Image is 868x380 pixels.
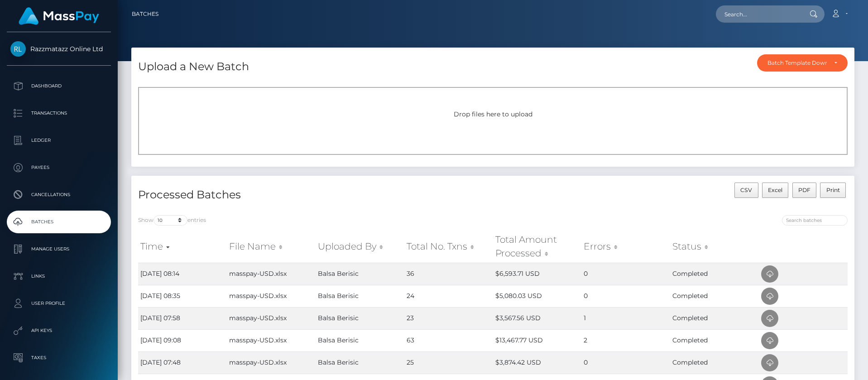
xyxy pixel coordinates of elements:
[581,351,670,374] td: 0
[820,183,846,198] button: Print
[138,263,227,285] td: [DATE] 08:14
[19,7,99,25] img: MassPay Logo
[138,285,227,307] td: [DATE] 08:35
[132,5,158,24] a: Batches
[227,231,316,263] th: File Name: activate to sort column ascending
[767,59,827,67] div: Batch Template Download
[768,187,782,193] span: Excel
[716,5,801,23] input: Search...
[757,54,848,72] button: Batch Template Download
[670,231,759,263] th: Status: activate to sort column ascending
[493,285,582,307] td: $5,080.03 USD
[7,45,111,53] span: Razzmatazz Online Ltd
[10,106,107,120] p: Transactions
[10,351,107,365] p: Taxes
[404,231,493,263] th: Total No. Txns: activate to sort column ascending
[138,187,486,203] h4: Processed Batches
[7,156,111,179] a: Payees
[7,319,111,342] a: API Keys
[316,329,404,351] td: Balsa Berisic
[734,183,758,198] button: CSV
[581,231,670,263] th: Errors: activate to sort column ascending
[581,307,670,329] td: 1
[7,265,111,288] a: Links
[792,183,817,198] button: PDF
[581,263,670,285] td: 0
[7,211,111,233] a: Batches
[493,231,582,263] th: Total Amount Processed: activate to sort column ascending
[138,231,227,263] th: Time: activate to sort column ascending
[798,187,810,193] span: PDF
[493,263,582,285] td: $6,593.71 USD
[138,351,227,374] td: [DATE] 07:48
[153,215,187,226] select: Showentries
[670,329,759,351] td: Completed
[227,263,316,285] td: masspay-USD.xlsx
[227,351,316,374] td: masspay-USD.xlsx
[404,285,493,307] td: 24
[7,183,111,206] a: Cancellations
[138,307,227,329] td: [DATE] 07:58
[138,59,249,75] h4: Upload a New Batch
[227,285,316,307] td: masspay-USD.xlsx
[581,329,670,351] td: 2
[740,187,752,193] span: CSV
[826,187,840,193] span: Print
[10,41,26,57] img: Razzmatazz Online Ltd
[10,242,107,256] p: Manage Users
[404,307,493,329] td: 23
[227,307,316,329] td: masspay-USD.xlsx
[316,351,404,374] td: Balsa Berisic
[10,324,107,337] p: API Keys
[581,285,670,307] td: 0
[138,329,227,351] td: [DATE] 09:08
[670,285,759,307] td: Completed
[670,263,759,285] td: Completed
[404,263,493,285] td: 36
[454,110,532,118] span: Drop files here to upload
[493,329,582,351] td: $13,467.77 USD
[493,307,582,329] td: $3,567.56 USD
[404,351,493,374] td: 25
[10,269,107,283] p: Links
[227,329,316,351] td: masspay-USD.xlsx
[10,161,107,174] p: Payees
[316,263,404,285] td: Balsa Berisic
[10,297,107,310] p: User Profile
[316,307,404,329] td: Balsa Berisic
[316,285,404,307] td: Balsa Berisic
[138,215,206,226] label: Show entries
[7,346,111,369] a: Taxes
[10,215,107,229] p: Batches
[493,351,582,374] td: $3,874.42 USD
[7,75,111,97] a: Dashboard
[7,102,111,125] a: Transactions
[10,188,107,202] p: Cancellations
[7,238,111,260] a: Manage Users
[7,129,111,152] a: Ledger
[10,134,107,147] p: Ledger
[670,307,759,329] td: Completed
[404,329,493,351] td: 63
[7,292,111,315] a: User Profile
[762,183,789,198] button: Excel
[670,351,759,374] td: Completed
[316,231,404,263] th: Uploaded By: activate to sort column ascending
[10,79,107,93] p: Dashboard
[782,215,848,226] input: Search batches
